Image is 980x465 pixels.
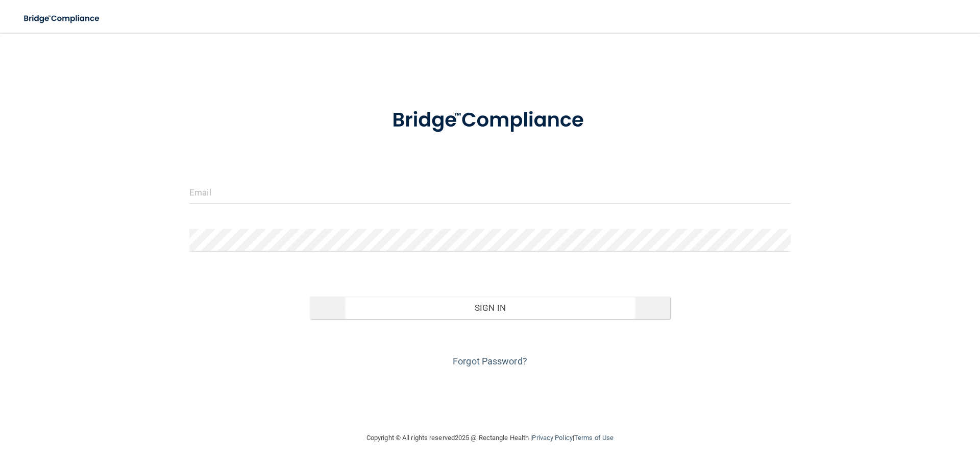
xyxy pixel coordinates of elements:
[304,422,676,454] div: Copyright © All rights reserved 2025 @ Rectangle Health | |
[453,356,527,366] a: Forgot Password?
[532,434,572,442] a: Privacy Policy
[189,181,791,204] input: Email
[310,297,671,319] button: Sign In
[371,94,609,147] img: bridge_compliance_login_screen.278c3ca4.svg
[15,8,109,29] img: bridge_compliance_login_screen.278c3ca4.svg
[574,434,614,442] a: Terms of Use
